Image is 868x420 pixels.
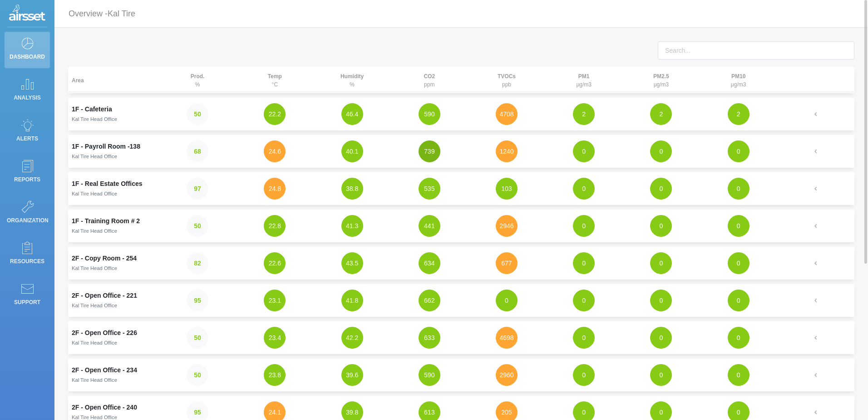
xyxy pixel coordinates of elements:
strong: 50 [194,371,201,379]
a: Organization [5,195,50,232]
button: 2946 [496,215,518,237]
button: 43.5 [341,252,363,274]
button: 41.8 [341,290,363,311]
button: 97 [187,178,208,200]
button: 22.2 [264,103,286,125]
button: 0 [728,327,750,349]
small: Kal Tire Head Office [72,154,117,159]
p: Resources [7,255,48,268]
button: 0 [728,252,750,274]
th: °C [236,67,313,93]
strong: 95 [194,409,201,416]
small: Kal Tire Head Office [72,377,117,383]
button: 590 [419,103,440,125]
small: Kal Tire Head Office [72,191,117,196]
button: 535 [419,178,440,200]
td: 2F - Open Office - 226Kal Tire Head Office [68,321,159,354]
button: 0 [650,178,672,200]
td: 1F - Training Room # 2Kal Tire Head Office [68,210,159,242]
strong: 50 [194,222,201,230]
button: 739 [419,140,440,162]
th: ppm [391,67,468,93]
strong: 50 [194,334,201,341]
th: μg/m3 [622,67,700,93]
th: μg/m3 [545,67,622,93]
button: 23.1 [264,290,286,311]
p: Organization [7,214,48,227]
button: 0 [728,178,750,200]
a: Analysis [5,73,50,109]
button: 677 [496,252,518,274]
p: Overview - [69,5,135,22]
strong: 97 [194,185,201,192]
button: 82 [187,252,208,274]
button: 2 [573,103,595,125]
a: Alerts [5,114,50,150]
a: Resources [5,236,50,273]
button: 22.6 [264,252,286,274]
p: Support [7,295,48,309]
button: 633 [419,327,440,349]
button: 1240 [496,140,518,162]
button: 0 [573,364,595,386]
button: 103 [496,178,518,200]
a: Reports [5,155,50,191]
button: 4698 [496,327,518,349]
button: 0 [650,140,672,162]
small: Kal Tire Head Office [72,265,117,271]
th: % [313,67,390,93]
strong: 50 [194,110,201,118]
strong: PM10 [731,73,745,80]
strong: TVOCs [498,73,516,80]
td: 1F - Payroll Room -138Kal Tire Head Office [68,135,159,168]
small: Kal Tire Head Office [72,228,117,234]
button: 0 [573,140,595,162]
button: 24.6 [264,140,286,162]
button: 0 [728,290,750,311]
button: 50 [187,364,208,386]
strong: Prod. [191,73,205,80]
button: 0 [650,327,672,349]
button: 0 [573,215,595,237]
button: 39.6 [341,364,363,386]
strong: Humidity [340,73,364,80]
td: 2F - Open Office - 221Kal Tire Head Office [68,284,159,317]
button: 441 [419,215,440,237]
th: μg/m3 [700,67,777,93]
strong: PM2.5 [653,73,669,80]
button: 590 [419,364,440,386]
button: 50 [187,103,208,125]
span: Kal Tire [108,9,135,18]
p: Dashboard [7,50,48,64]
button: 23.4 [264,327,286,349]
td: 1F - Real Estate OfficesKal Tire Head Office [68,172,159,205]
td: 1F - CafeteriaKal Tire Head Office [68,98,159,130]
button: 0 [573,178,595,200]
small: Kal Tire Head Office [72,340,117,345]
p: Reports [7,173,48,186]
th: % [159,67,236,93]
a: Support [5,277,50,314]
button: 0 [650,215,672,237]
th: ppb [468,67,545,93]
button: 0 [573,252,595,274]
button: 24.8 [264,178,286,200]
button: 95 [187,290,208,311]
button: 42.2 [341,327,363,349]
button: 40.1 [341,140,363,162]
button: 662 [419,290,440,311]
strong: 68 [194,148,201,155]
strong: PM1 [578,73,590,80]
button: 23.8 [264,364,286,386]
button: 0 [573,290,595,311]
button: 41.3 [341,215,363,237]
strong: Area [72,77,84,84]
button: 0 [728,215,750,237]
button: 634 [419,252,440,274]
button: 68 [187,140,208,162]
button: 50 [187,327,208,349]
button: 0 [573,327,595,349]
button: 2960 [496,364,518,386]
strong: Temp [268,73,282,80]
td: 2F - Open Office - 234Kal Tire Head Office [68,359,159,391]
